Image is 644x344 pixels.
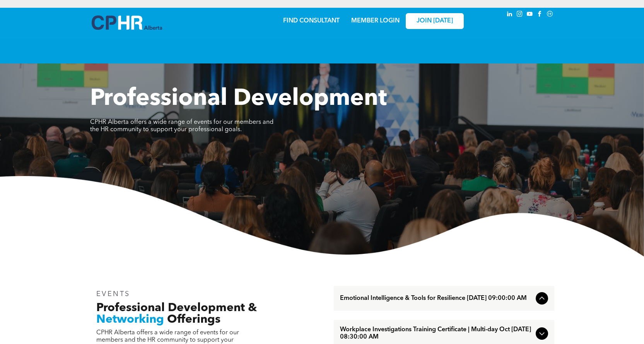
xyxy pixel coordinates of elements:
a: Social network [546,10,554,20]
span: Networking [96,314,164,325]
a: instagram [516,10,524,20]
span: Professional Development & [96,302,257,314]
span: EVENTS [96,291,131,298]
span: Workplace Investigations Training Certificate | Multi-day Oct [DATE] 08:30:00 AM [340,326,533,341]
span: Emotional Intelligence & Tools for Resilience [DATE] 09:00:00 AM [340,295,533,302]
a: MEMBER LOGIN [351,18,400,24]
img: A blue and white logo for cp alberta [92,15,162,30]
span: JOIN [DATE] [417,17,453,25]
span: Professional Development [90,87,387,111]
span: Offerings [167,314,220,325]
a: linkedin [506,10,514,20]
a: JOIN [DATE] [406,13,464,29]
a: youtube [526,10,534,20]
span: CPHR Alberta offers a wide range of events for our members and the HR community to support your p... [90,119,273,133]
a: FIND CONSULTANT [283,18,340,24]
a: facebook [536,10,544,20]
